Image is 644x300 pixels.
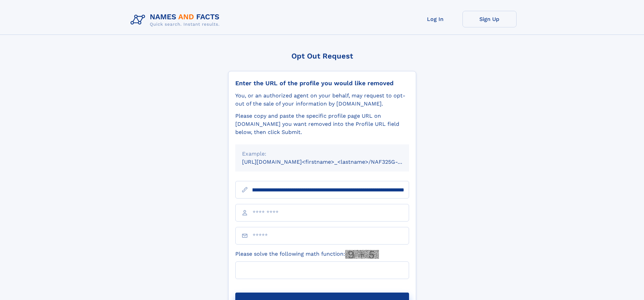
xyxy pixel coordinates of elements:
[242,150,402,158] div: Example:
[228,52,416,60] div: Opt Out Request
[242,159,422,165] small: [URL][DOMAIN_NAME]<firstname>_<lastname>/NAF325G-xxxxxxxx
[235,79,409,87] div: Enter the URL of the profile you would like removed
[235,250,379,259] label: Please solve the following math function:
[408,11,462,27] a: Log In
[462,11,517,27] a: Sign Up
[235,112,409,136] div: Please copy and paste the specific profile page URL on [DOMAIN_NAME] you want removed into the Pr...
[235,92,409,108] div: You, or an authorized agent on your behalf, may request to opt-out of the sale of your informatio...
[128,11,225,29] img: Logo Names and Facts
